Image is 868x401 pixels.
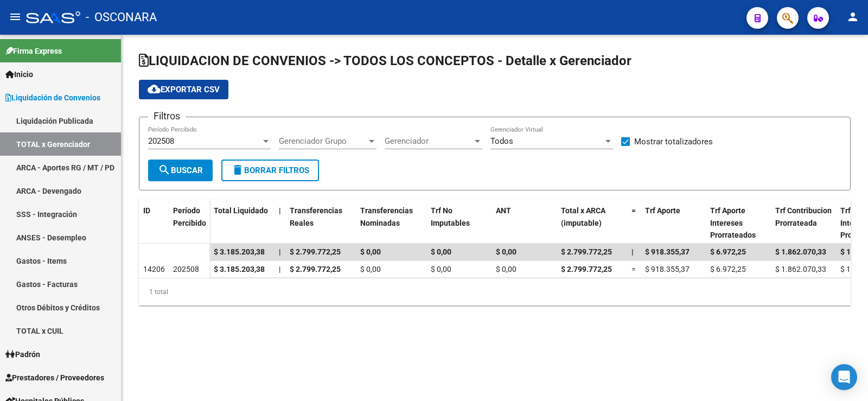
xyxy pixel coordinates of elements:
div: Open Intercom Messenger [831,364,857,390]
span: ANT [496,206,511,215]
button: Buscar [148,160,213,181]
span: $ 6.972,25 [710,247,746,256]
mat-icon: person [846,10,859,23]
span: Prestadores / Proveedores [5,372,104,384]
span: LIQUIDACION DE CONVENIOS -> TODOS LOS CONCEPTOS - Detalle x Gerenciador [139,53,631,68]
span: Total Liquidado [214,206,268,215]
span: $ 0,00 [431,247,451,256]
span: Exportar CSV [148,85,220,94]
span: Inicio [5,68,33,80]
span: Firma Express [5,45,62,57]
datatable-header-cell: Trf Aporte Intereses Prorrateados [706,199,771,247]
mat-icon: search [158,163,171,176]
span: = [631,265,636,273]
span: - OSCONARA [86,5,157,29]
span: | [279,265,280,273]
span: $ 0,00 [496,247,516,256]
span: $ 0,00 [360,265,381,273]
mat-icon: cloud_download [148,82,161,96]
datatable-header-cell: ID [139,199,169,245]
span: Borrar Filtros [231,166,309,175]
datatable-header-cell: Trf Contribucion Prorrateada [771,199,836,247]
span: $ 0,00 [496,265,516,273]
span: 202508 [173,265,199,273]
span: Período Percibido [173,206,206,227]
datatable-header-cell: | [275,199,285,247]
div: 1 total [139,278,851,305]
span: Trf No Imputables [431,206,470,227]
mat-icon: menu [9,10,22,23]
span: $ 2.799.772,25 [561,247,612,256]
span: Transferencias Nominadas [360,206,413,227]
span: = [631,206,636,215]
span: Trf Contribucion Prorrateada [775,206,832,227]
span: Total x ARCA (imputable) [561,206,605,227]
span: Todos [490,136,513,146]
span: $ 1.862.070,33 [775,265,826,273]
span: $ 1.862.070,33 [775,247,826,256]
datatable-header-cell: ANT [492,199,557,247]
span: | [631,247,634,256]
span: $ 0,00 [360,247,381,256]
span: | [279,206,281,215]
span: Buscar [158,166,203,175]
datatable-header-cell: = [627,199,641,247]
button: Exportar CSV [139,80,228,99]
datatable-header-cell: Transferencias Nominadas [356,199,426,247]
span: $ 918.355,37 [645,247,690,256]
span: $ 3.185.203,38 [214,247,265,256]
datatable-header-cell: Total Liquidado [209,199,275,247]
datatable-header-cell: Período Percibido [169,199,209,245]
span: 14206 [143,265,165,273]
h3: Filtros [148,109,186,124]
span: Trf Aporte [645,206,680,215]
span: Mostrar totalizadores [634,135,713,148]
datatable-header-cell: Total x ARCA (imputable) [557,199,627,247]
span: $ 6.972,25 [710,265,746,273]
span: 202508 [148,136,174,146]
datatable-header-cell: Trf No Imputables [426,199,492,247]
span: Liquidación de Convenios [5,92,100,104]
span: $ 2.799.772,25 [290,265,341,273]
span: $ 918.355,37 [645,265,690,273]
span: Padrón [5,348,40,360]
span: $ 0,00 [431,265,451,273]
span: Transferencias Reales [290,206,342,227]
span: $ 3.185.203,38 [214,265,265,273]
span: $ 2.799.772,25 [290,247,341,256]
span: Trf Aporte Intereses Prorrateados [710,206,756,240]
datatable-header-cell: Trf Aporte [641,199,706,247]
span: Gerenciador [385,136,473,146]
button: Borrar Filtros [221,160,319,181]
span: $ 2.799.772,25 [561,265,612,273]
span: | [279,247,281,256]
mat-icon: delete [231,163,244,176]
span: Gerenciador Grupo [279,136,367,146]
datatable-header-cell: Transferencias Reales [285,199,356,247]
span: ID [143,206,150,215]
